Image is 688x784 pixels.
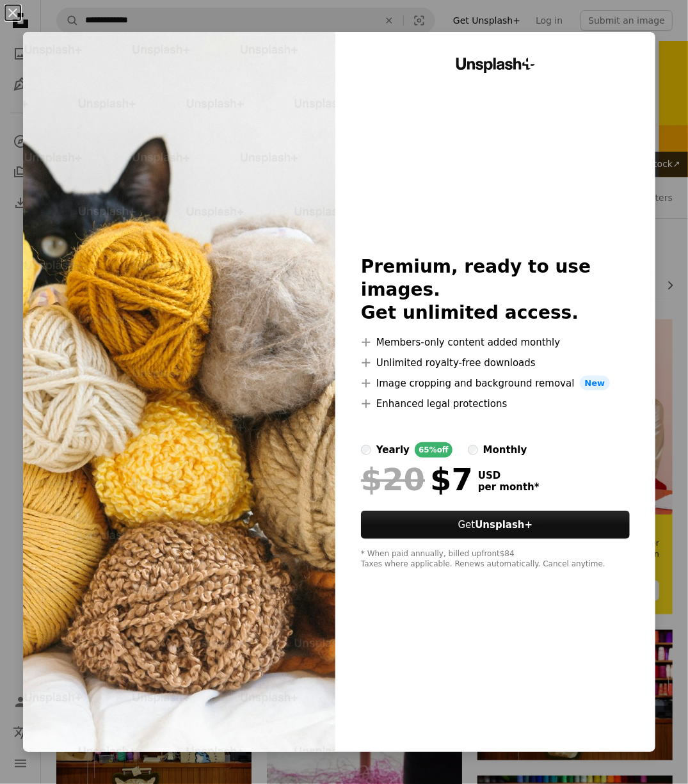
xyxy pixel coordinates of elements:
li: Members-only content added monthly [361,335,630,350]
button: GetUnsplash+ [361,511,630,539]
li: Enhanced legal protections [361,396,630,412]
input: monthly [468,445,478,455]
div: * When paid annually, billed upfront $84 Taxes where applicable. Renews automatically. Cancel any... [361,549,630,570]
strong: Unsplash+ [475,519,532,531]
li: Image cropping and background removal [361,376,630,391]
span: USD [478,470,540,481]
span: New [580,376,611,391]
div: 65% off [415,442,452,458]
li: Unlimited royalty-free downloads [361,355,630,371]
div: monthly [483,442,527,458]
h2: Premium, ready to use images. Get unlimited access. [361,255,630,324]
span: $20 [361,463,425,496]
input: yearly65%off [361,445,371,455]
div: $7 [361,463,473,496]
div: yearly [376,442,410,458]
span: per month * [478,481,540,493]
